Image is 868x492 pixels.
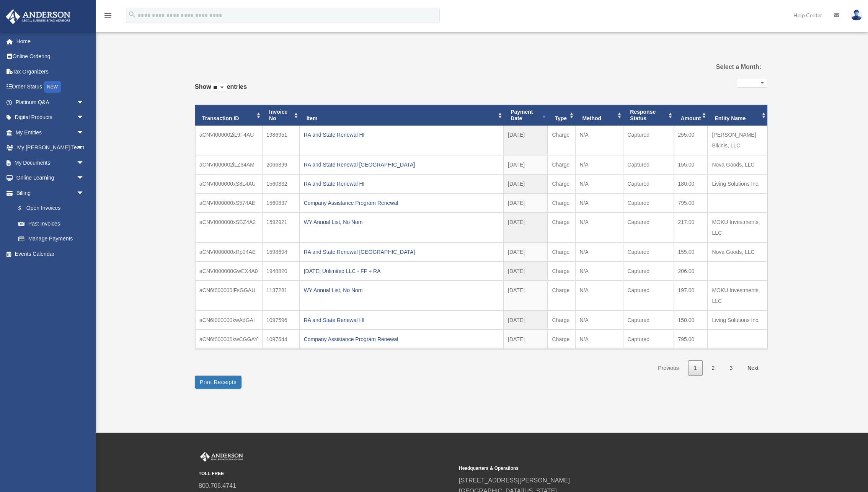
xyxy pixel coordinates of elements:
span: arrow_drop_down [77,140,92,156]
td: Nova Goods, LLC [708,155,767,174]
td: 1560832 [262,174,300,193]
td: [DATE] [504,242,548,262]
td: Captured [623,311,674,330]
td: Captured [623,212,674,242]
td: aCN6f000000kwAdGAI [195,311,262,330]
td: 180.00 [674,174,708,193]
td: Charge [548,155,575,174]
div: Company Assistance Program Renewal [304,198,499,208]
td: 2066399 [262,155,300,174]
td: Charge [548,330,575,349]
a: Past Invoices [11,216,92,231]
td: 206.00 [674,262,708,281]
label: Show entries [195,82,247,100]
td: aCNVI000002iL9F4AU [195,126,262,155]
td: Charge [548,126,575,155]
a: My Documentsarrow_drop_down [5,155,96,170]
a: Tax Organizers [5,64,96,79]
td: Charge [548,212,575,242]
td: Charge [548,193,575,212]
td: N/A [575,126,623,155]
a: Events Calendar [5,246,96,262]
td: 255.00 [674,126,708,155]
td: 1598694 [262,242,300,262]
th: Amount: activate to sort column ascending [674,105,708,126]
a: $Open Invoices [11,201,96,216]
td: Captured [623,174,674,193]
span: arrow_drop_down [77,170,92,186]
td: Captured [623,155,674,174]
td: [DATE] [504,155,548,174]
td: N/A [575,262,623,281]
td: aCN6f000000lFsGGAU [195,281,262,311]
div: RA and State Renewal [GEOGRAPHIC_DATA] [304,159,499,170]
img: Anderson Advisors Platinum Portal [199,452,245,462]
div: RA and State Renewal HI [304,129,499,140]
a: Next [742,360,764,376]
div: WY Annual List, No Nom [304,217,499,227]
a: 3 [724,360,738,376]
td: 1097644 [262,330,300,349]
td: N/A [575,212,623,242]
td: Charge [548,281,575,311]
th: Payment Date: activate to sort column ascending [504,105,548,126]
i: search [128,10,136,19]
div: NEW [44,81,61,93]
td: [PERSON_NAME] Bikinis, LLC [708,126,767,155]
div: RA and State Renewal HI [304,315,499,325]
span: arrow_drop_down [77,185,92,201]
a: Home [5,34,96,49]
th: Entity Name: activate to sort column ascending [708,105,767,126]
td: Captured [623,242,674,262]
a: menu [103,13,113,20]
td: 197.00 [674,281,708,311]
span: arrow_drop_down [77,110,92,126]
td: [DATE] [504,281,548,311]
th: Method: activate to sort column ascending [575,105,623,126]
a: 800.706.4741 [199,482,236,489]
div: WY Annual List, No Nom [304,285,499,296]
td: N/A [575,174,623,193]
td: [DATE] [504,126,548,155]
td: aCNVI000000xS574AE [195,193,262,212]
div: RA and State Renewal [GEOGRAPHIC_DATA] [304,247,499,257]
td: Captured [623,262,674,281]
td: [DATE] [504,311,548,330]
td: Nova Goods, LLC [708,242,767,262]
td: MOKU Investments, LLC [708,281,767,311]
label: Select a Month: [677,62,761,72]
td: Charge [548,174,575,193]
a: Online Learningarrow_drop_down [5,170,96,186]
td: [DATE] [504,262,548,281]
a: My Entitiesarrow_drop_down [5,125,96,140]
td: 1097596 [262,311,300,330]
td: N/A [575,281,623,311]
td: aCNVI000000xS8L4AU [195,174,262,193]
td: 795.00 [674,193,708,212]
td: MOKU Investments, LLC [708,212,767,242]
td: 1137281 [262,281,300,311]
a: Online Ordering [5,49,96,64]
td: aCN6f000000kwCGGAY [195,330,262,349]
button: Print Receipts [195,376,241,389]
select: Showentries [211,83,227,92]
td: aCNVI000002iLZ34AM [195,155,262,174]
a: My [PERSON_NAME] Teamarrow_drop_down [5,140,96,155]
td: Captured [623,330,674,349]
th: Invoice No: activate to sort column ascending [262,105,300,126]
a: 1 [688,360,703,376]
td: N/A [575,311,623,330]
td: Captured [623,126,674,155]
td: aCNVI000000xSBZ4A2 [195,212,262,242]
td: Captured [623,193,674,212]
a: Billingarrow_drop_down [5,185,96,201]
a: Manage Payments [11,231,96,247]
a: Previous [652,360,684,376]
td: 1592921 [262,212,300,242]
a: Order StatusNEW [5,79,96,95]
a: 2 [706,360,721,376]
td: Living Solutions Inc. [708,174,767,193]
td: Charge [548,311,575,330]
td: Living Solutions Inc. [708,311,767,330]
td: N/A [575,330,623,349]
